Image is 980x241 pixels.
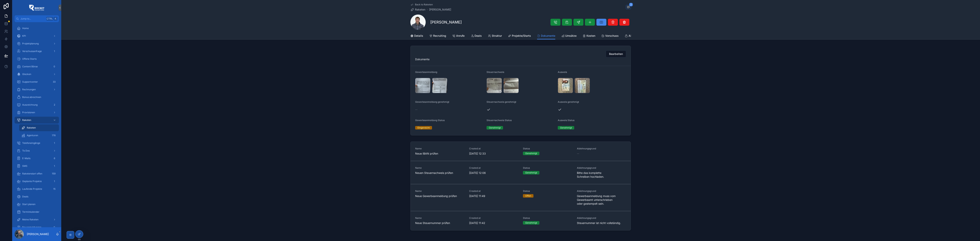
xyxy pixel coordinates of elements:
[512,34,531,38] span: Projekte/Starts
[577,221,626,225] span: Steuernummer ist nicht vollständig.
[22,142,40,145] span: Telefoneingänge
[414,34,423,38] span: Details
[15,55,59,62] a: Offene Starts
[22,103,38,106] span: Auszeichnung
[433,34,446,38] span: Recruiting
[411,161,631,184] a: NameNeuen Steuernachweis prüfenCreated at[DATE] 12:06StatusGenehmigtAblehnungsgrundBitte das komp...
[456,34,465,38] span: Anrufe
[410,8,425,11] a: Raketen
[429,32,446,40] a: Recruiting
[22,157,30,160] span: E-Mails
[469,171,519,175] span: [DATE] 12:06
[51,133,57,138] div: 178
[469,152,519,156] span: [DATE] 12:33
[15,117,59,124] a: Raketen
[577,171,626,179] span: Bitte das komplette Schreiben hochladen.
[22,96,41,99] span: Bonus abrechnen
[469,190,519,193] span: Created at
[22,149,30,152] span: To Dos
[22,73,31,76] span: Glocken
[629,3,633,7] span: 2
[415,147,465,150] span: Name
[46,17,53,21] span: Ctrl
[29,5,44,11] img: App logo
[20,17,45,20] span: Jump to...
[415,58,430,61] span: Dokumente
[415,171,465,175] span: Neuen Steuernachweis prüfen
[15,178,59,185] a: Geplante Projekte1
[415,3,433,6] span: Back to Raketen
[22,180,42,183] span: Geplante Projekte
[525,152,537,155] div: Genehmigt
[15,216,59,223] a: Meine Raketen
[469,147,519,150] span: Created at
[15,15,59,22] button: Jump to...CtrlK
[415,190,465,193] span: Name
[415,152,465,156] span: Neue IBAN prüfen
[577,217,626,220] span: Ablehnungsgrund
[411,211,631,230] a: NameNeue Steuernummer prüfenCreated at[DATE] 11:42StatusGenehmigtAblehnungsgrundSteuernummer ist ...
[15,201,59,208] a: Start planen
[52,156,57,161] div: 6
[410,3,433,6] a: Back to Raketen
[469,166,519,169] span: Created at
[489,126,501,129] div: Genehmigt
[561,32,577,40] a: Umsätze
[52,225,57,230] div: 0
[15,101,59,108] a: Auszeichnung2
[15,25,59,32] a: Home
[411,142,631,161] a: NameNeue IBAN prüfenCreated at[DATE] 12:33StatusGenehmigtAblehnungsgrund--
[52,80,57,84] div: 33
[22,34,26,37] span: KPI
[487,71,504,73] span: Steuernachweis
[415,71,437,73] span: Gewerbeanmeldung
[22,195,28,198] span: Deals
[577,194,626,206] span: Gewerbeanmeldung muss vom Gewerbeamt unterschrieben oder gestempelt sein.
[22,88,36,91] span: Rechnungen
[565,34,577,38] span: Umsätze
[577,147,626,150] span: Ablehnungsgrund
[22,164,27,168] span: SMS
[15,109,59,116] a: Provisionen
[22,210,39,213] span: Terminkalender
[22,226,41,229] span: Neuanmeldungen
[52,187,57,191] div: 15
[488,32,502,40] a: Struktur
[415,108,417,112] span: --
[601,32,619,40] a: Vorschuss
[15,48,59,55] a: Vorschussanfrage1
[586,34,595,38] span: Kosten
[577,190,626,193] span: Ablehnungsgrund
[22,172,42,175] span: Raketenstart offen
[626,5,631,10] button: 2
[15,186,59,192] a: Laufende Projekte15
[577,166,626,169] span: Ablehnungsgrund
[558,119,574,122] span: Ausweis Status
[22,57,37,60] span: Offene Starts
[52,103,57,107] div: 2
[15,208,59,215] a: Terminkalender
[541,34,555,38] span: Dokumente
[15,40,59,47] a: Projektplanung
[54,17,57,20] span: K
[523,166,572,169] span: Status
[19,124,59,131] a: Raketen
[19,132,59,139] a: Agenturen178
[429,8,451,11] a: [PERSON_NAME]
[15,163,59,169] a: SMS1
[22,80,38,83] span: Supportcenter
[605,34,619,38] span: Vorschuss
[22,27,29,30] span: Home
[12,22,61,227] div: scrollable content
[469,221,519,225] span: [DATE] 11:42
[537,32,555,40] a: Dokumente
[415,119,445,122] span: Gewerbeanmeldung Status
[22,119,31,122] span: Raketen
[15,63,59,70] a: Content Börse0
[15,193,59,200] a: Deals
[15,33,59,39] a: KPI
[52,141,57,145] div: 1
[15,147,59,154] a: To Dos
[525,194,531,198] div: Offen
[15,86,59,93] a: Rechnungen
